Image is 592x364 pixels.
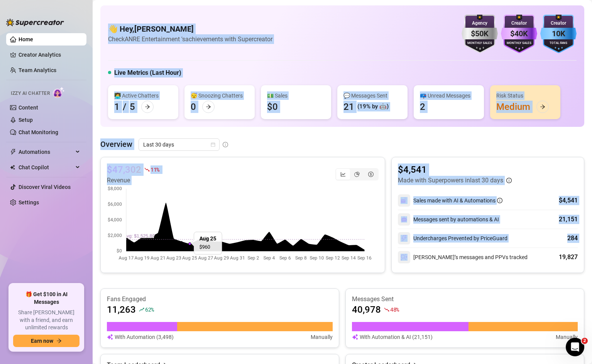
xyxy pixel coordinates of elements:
[19,146,73,158] span: Automations
[401,235,408,242] img: svg%3e
[343,91,401,100] div: 💬 Messages Sent
[401,254,408,261] img: svg%3e
[130,101,135,113] div: 5
[108,34,272,44] article: Check ANRE Entertainment 's achievements with Supercreator
[360,333,433,341] article: With Automation & AI (21,151)
[114,101,120,113] div: 1
[357,102,389,111] div: (19% by 🤖)
[368,172,374,177] span: dollar-circle
[352,295,578,303] article: Messages Sent
[398,163,512,176] article: $4,541
[462,28,498,40] div: $50K
[384,307,389,312] span: fall
[559,253,578,262] div: 19,827
[501,15,537,53] img: purple-badge-B9DA21FR.svg
[462,41,498,46] div: Monthly Sales
[10,165,15,170] img: Chat Copilot
[343,101,354,113] div: 21
[566,338,584,356] iframe: Intercom live chat
[13,309,79,332] span: Share [PERSON_NAME] with a friend, and earn unlimited rewards
[462,20,498,27] div: Agency
[107,163,141,176] article: $47,302
[10,149,16,155] span: thunderbolt
[540,20,577,27] div: Creator
[145,306,154,313] span: 62 %
[398,176,503,185] article: Made with Superpowers in last 30 days
[19,161,73,174] span: Chat Copilot
[398,213,499,226] div: Messages sent by automations & AI
[145,104,150,110] span: arrow-right
[114,68,181,78] h5: Live Metrics (Last Hour)
[6,19,64,26] img: logo-BBDzfeDw.svg
[115,333,174,341] article: With Automation (3,498)
[19,184,71,190] a: Discover Viral Videos
[31,338,53,344] span: Earn now
[311,333,333,341] article: Manually
[191,91,249,100] div: 😴 Snoozing Chatters
[53,87,65,98] img: AI Chatter
[501,20,537,27] div: Creator
[267,101,278,113] div: $0
[211,142,215,147] span: calendar
[420,101,425,113] div: 2
[56,338,62,344] span: arrow-right
[107,295,333,303] article: Fans Engaged
[108,24,272,34] h4: 👋 Hey, [PERSON_NAME]
[107,176,159,185] article: Revenue
[354,172,360,177] span: pie-chart
[143,139,215,150] span: Last 30 days
[19,199,39,206] a: Settings
[151,166,159,173] span: 11 %
[559,215,578,224] div: 21,151
[19,36,33,42] a: Home
[19,67,56,73] a: Team Analytics
[401,216,407,222] img: svg%3e
[19,49,80,61] a: Creator Analytics
[501,28,537,40] div: $40K
[144,167,150,172] span: fall
[501,41,537,46] div: Monthly Sales
[223,142,228,147] span: info-circle
[582,338,588,344] span: 2
[107,303,136,316] article: 11,263
[390,306,399,313] span: 48 %
[352,303,381,316] article: 40,978
[398,251,528,263] div: [PERSON_NAME]’s messages and PPVs tracked
[13,335,79,347] button: Earn nowarrow-right
[398,232,507,244] div: Undercharges Prevented by PriceGuard
[335,168,379,180] div: segmented control
[540,15,577,53] img: blue-badge-DgoSNQY1.svg
[191,101,196,113] div: 0
[496,91,554,100] div: Risk Status
[267,91,325,100] div: 💵 Sales
[19,104,38,111] a: Content
[540,104,545,110] span: arrow-right
[352,333,358,341] img: svg%3e
[107,333,113,341] img: svg%3e
[556,333,578,341] article: Manually
[206,104,211,110] span: arrow-right
[13,291,79,306] span: 🎁 Get $100 in AI Messages
[139,307,144,312] span: rise
[413,196,502,205] div: Sales made with AI & Automations
[559,196,578,205] div: $4,541
[100,138,132,150] article: Overview
[401,197,408,204] img: svg%3e
[11,90,50,97] span: Izzy AI Chatter
[340,172,346,177] span: line-chart
[497,198,502,203] span: info-circle
[540,41,577,46] div: Total Fans
[420,91,478,100] div: 📪 Unread Messages
[462,15,498,53] img: silver-badge-roxG0hHS.svg
[506,178,512,183] span: info-circle
[540,28,577,40] div: 10K
[19,117,33,123] a: Setup
[19,129,58,135] a: Chat Monitoring
[567,234,578,243] div: 284
[114,91,172,100] div: 👩‍💻 Active Chatters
